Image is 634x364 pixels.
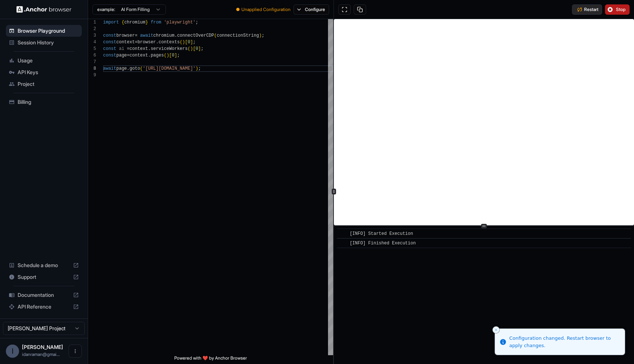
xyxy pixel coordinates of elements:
span: ) [196,66,198,71]
span: goto [130,66,140,71]
span: [ [169,53,172,58]
span: ) [182,40,185,45]
span: idanraman@gmail.com [22,352,60,357]
span: Billing [18,98,79,106]
div: 9 [88,72,96,79]
span: ; [193,40,196,45]
span: [INFO] Finished Execution [350,241,416,246]
span: Powered with ❤️ by Anchor Browser [174,355,247,364]
div: 4 [88,39,96,45]
div: 7 [88,59,96,65]
button: Configure [294,4,329,15]
span: Schedule a demo [18,262,70,269]
span: 0 [196,46,198,51]
span: = [127,46,130,51]
button: Open menu [69,345,82,358]
span: from [151,20,161,25]
span: Documentation [18,291,70,299]
span: Project [18,80,79,88]
span: 0 [172,53,174,58]
span: ) [167,53,169,58]
span: ) [190,46,193,51]
div: Billing [6,96,82,108]
span: ( [164,53,167,58]
span: const [103,33,116,38]
div: API Keys [6,66,82,78]
span: ; [262,33,264,38]
span: Idan Raman [22,344,63,350]
button: Open in full screen [338,4,351,15]
span: connectionString [217,33,259,38]
span: ; [201,46,204,51]
div: API Reference [6,301,82,313]
span: ​ [340,240,344,247]
span: await [140,33,153,38]
span: [ [193,46,196,51]
span: chromium [124,20,146,25]
span: 0 [187,40,190,45]
span: ( [187,46,190,51]
span: ai [119,46,124,51]
div: Project [6,78,82,90]
span: example: [97,7,115,12]
span: [ [185,40,187,45]
button: Copy session ID [354,4,366,15]
span: = [135,33,137,38]
span: ( [140,66,143,71]
span: . [148,53,150,58]
button: Stop [605,4,630,15]
span: ) [259,33,262,38]
span: [INFO] Started Execution [350,231,413,236]
span: connectOverCDP [177,33,214,38]
span: } [145,20,148,25]
span: pages [151,53,164,58]
span: ● [236,7,240,12]
div: Configuration changed. Restart browser to apply changes. [509,335,619,349]
span: ( [214,33,217,38]
div: I [6,345,19,358]
div: 2 [88,26,96,32]
span: = [127,53,130,58]
span: . [148,46,150,51]
span: 'playwright' [164,20,196,25]
button: Restart [572,4,602,15]
div: 6 [88,52,96,59]
img: Anchor Logo [17,6,72,13]
div: 8 [88,65,96,72]
span: Unapplied Configuration [241,7,291,12]
button: Close toast [492,326,500,334]
span: = [135,40,137,45]
span: browser [138,40,156,45]
div: Documentation [6,289,82,301]
span: await [103,66,116,71]
span: ] [174,53,177,58]
span: import [103,20,119,25]
span: ​ [340,230,344,237]
span: context [116,40,135,45]
span: Stop [616,7,626,12]
div: Usage [6,55,82,66]
div: Session History [6,37,82,48]
span: context [130,53,148,58]
span: . [174,33,177,38]
span: contexts [158,40,180,45]
span: context [130,46,148,51]
span: page [116,53,127,58]
span: ; [198,66,201,71]
span: Support [18,273,70,281]
span: const [103,40,116,45]
span: serviceWorkers [151,46,188,51]
span: . [127,66,130,71]
span: ; [177,53,180,58]
div: Browser Playground [6,25,82,37]
span: browser [116,33,135,38]
div: 3 [88,32,96,39]
span: . [156,40,158,45]
span: API Reference [18,303,70,310]
span: Session History [18,39,79,46]
span: API Keys [18,69,79,76]
span: { [121,20,124,25]
span: ; [196,20,198,25]
div: 5 [88,45,96,52]
span: const [103,46,116,51]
